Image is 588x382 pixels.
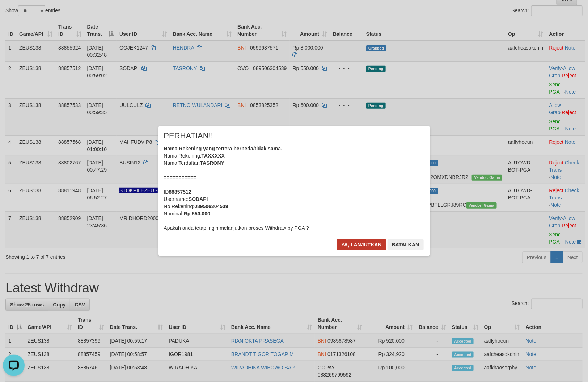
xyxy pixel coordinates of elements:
button: Open LiveChat chat widget [3,3,25,25]
b: SODAPI [189,196,208,202]
button: Batalkan [388,239,424,250]
b: 089506304539 [194,203,228,209]
b: Nama Rekening yang tertera berbeda/tidak sama. [164,146,283,151]
b: TASRONY [200,160,224,166]
b: 88857512 [169,189,191,195]
span: PERHATIAN!! [164,132,213,140]
button: Ya, lanjutkan [337,239,386,250]
b: TAXXXXX [202,153,225,159]
div: Nama Rekening: Nama Terdaftar: =========== ID Username: No Rekening: Nominal: Apakah anda tetap i... [164,145,424,232]
b: Rp 550.000 [184,211,210,216]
